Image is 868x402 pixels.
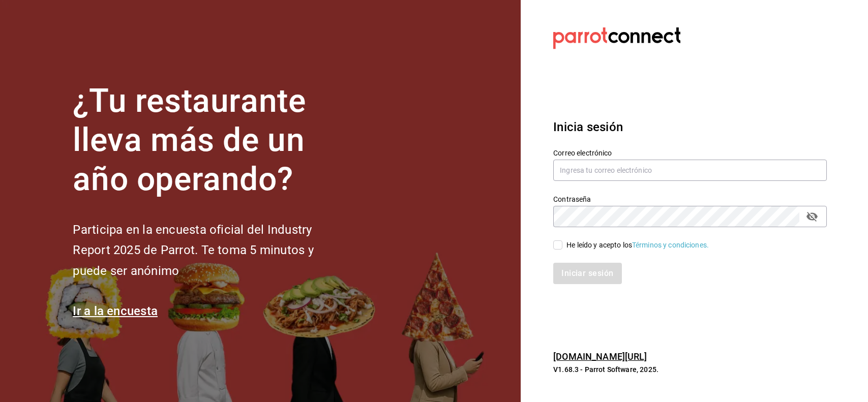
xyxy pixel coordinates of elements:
[73,220,347,282] h2: Participa en la encuesta oficial del Industry Report 2025 de Parrot. Te toma 5 minutos y puede se...
[553,364,827,375] p: V1.68.3 - Parrot Software, 2025.
[73,304,158,318] a: Ir a la encuesta
[632,241,709,249] a: Términos y condiciones.
[553,160,827,181] input: Ingresa tu correo electrónico
[553,118,827,136] h3: Inicia sesión
[566,240,709,251] div: He leído y acepto los
[803,208,821,225] button: passwordField
[553,149,827,157] label: Correo electrónico
[553,196,827,203] label: Contraseña
[553,351,647,362] a: [DOMAIN_NAME][URL]
[73,82,347,199] h1: ¿Tu restaurante lleva más de un año operando?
